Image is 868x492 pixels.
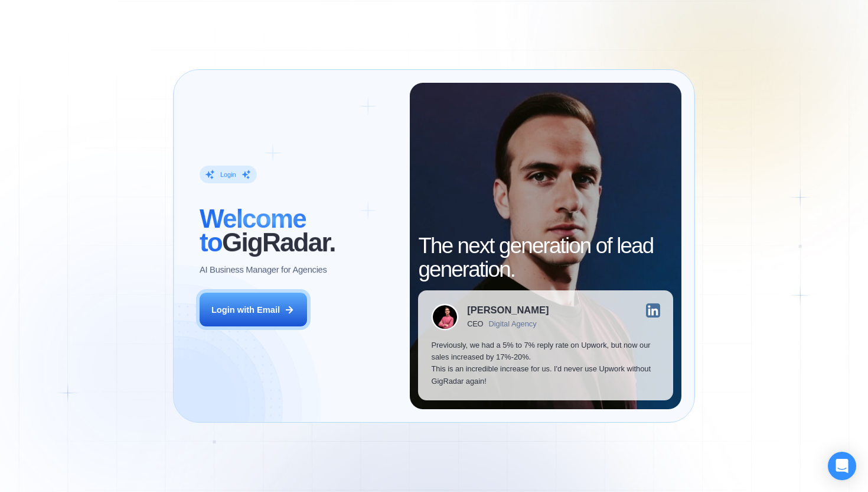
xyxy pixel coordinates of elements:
div: Login with Email [211,304,280,316]
p: AI Business Manager for Agencies [200,264,327,276]
div: Digital Agency [489,320,537,329]
span: Welcome to [200,204,306,257]
div: [PERSON_NAME] [467,306,549,316]
h2: ‍ GigRadar. [200,207,397,255]
div: CEO [467,320,483,329]
div: Login [220,170,236,179]
button: Login with Email [200,293,307,326]
p: Previously, we had a 5% to 7% reply rate on Upwork, but now our sales increased by 17%-20%. This ... [431,339,660,387]
h2: The next generation of lead generation. [418,234,673,282]
div: Open Intercom Messenger [828,452,856,480]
